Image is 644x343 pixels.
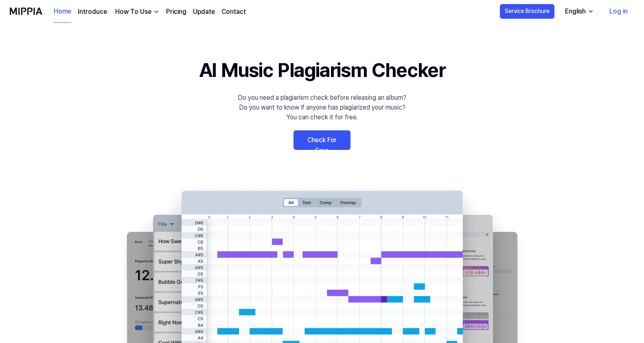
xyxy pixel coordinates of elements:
div: English [563,7,587,16]
h1: AI Music Plagiarism Checker [199,55,445,85]
a: Update [193,7,215,17]
div: How To Use [114,7,153,17]
a: Contact [221,7,246,17]
button: Service Brochure [500,4,554,19]
a: Check For Free [294,130,350,150]
img: down [153,9,160,15]
a: Introduce [78,7,107,17]
a: Pricing [166,7,186,17]
a: Home [54,0,71,23]
div: Do you need a plagiarism check before releasing an album? Do you want to know if anyone has plagi... [238,93,406,122]
button: English [559,3,599,20]
button: How To Use [114,7,160,17]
